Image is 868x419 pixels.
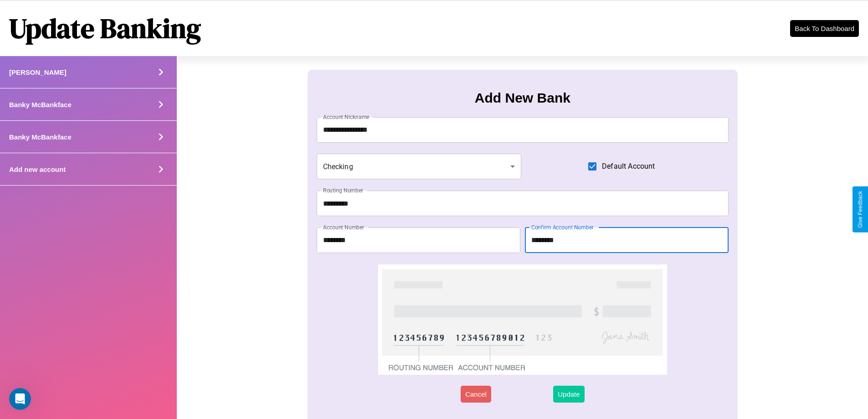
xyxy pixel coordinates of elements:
[790,20,859,37] button: Back To Dashboard
[323,113,370,121] label: Account Nickname
[9,10,201,47] h1: Update Banking
[9,68,67,76] h4: [PERSON_NAME]
[857,191,863,228] div: Give Feedback
[9,133,72,141] h4: Banky McBankface
[531,223,594,231] label: Confirm Account Number
[9,101,72,109] h4: Banky McBankface
[553,386,584,403] button: Update
[9,388,31,410] iframe: Intercom live chat
[602,161,655,172] span: Default Account
[323,223,364,231] label: Account Number
[323,186,363,194] label: Routing Number
[378,264,667,375] img: check
[9,166,66,173] h4: Add new account
[461,386,491,403] button: Cancel
[317,154,522,179] div: Checking
[475,90,570,106] h3: Add New Bank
